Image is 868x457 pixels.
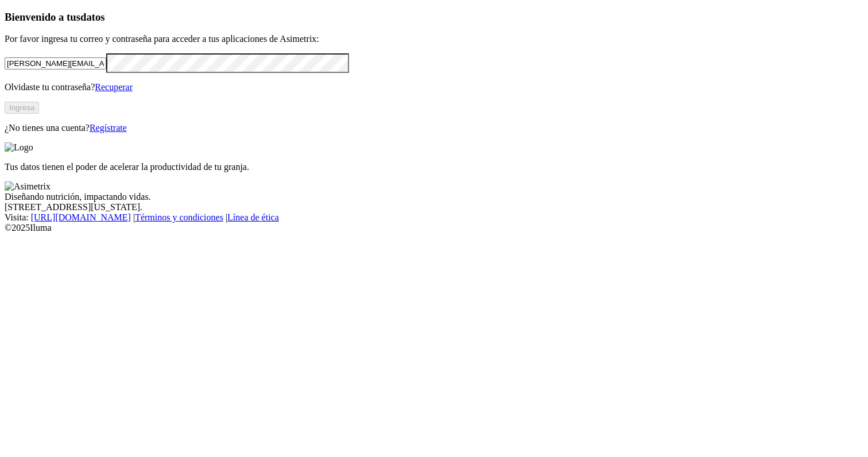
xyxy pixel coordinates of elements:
[5,202,863,212] div: [STREET_ADDRESS][US_STATE].
[5,212,863,223] div: Visita : | |
[5,142,33,153] img: Logo
[5,123,863,133] p: ¿No tienes una cuenta?
[227,212,279,222] a: Línea de ética
[5,57,106,69] input: Tu correo
[95,82,133,92] a: Recuperar
[5,162,863,172] p: Tus datos tienen el poder de acelerar la productividad de tu granja.
[5,82,863,92] p: Olvidaste tu contraseña?
[5,11,863,24] h3: Bienvenido a tus
[80,11,105,23] span: datos
[5,223,863,233] div: © 2025 Iluma
[5,192,863,202] div: Diseñando nutrición, impactando vidas.
[5,34,863,44] p: Por favor ingresa tu correo y contraseña para acceder a tus aplicaciones de Asimetrix:
[31,212,131,222] a: [URL][DOMAIN_NAME]
[5,181,51,192] img: Asimetrix
[135,212,223,222] a: Términos y condiciones
[5,102,39,114] button: Ingresa
[90,123,127,133] a: Regístrate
